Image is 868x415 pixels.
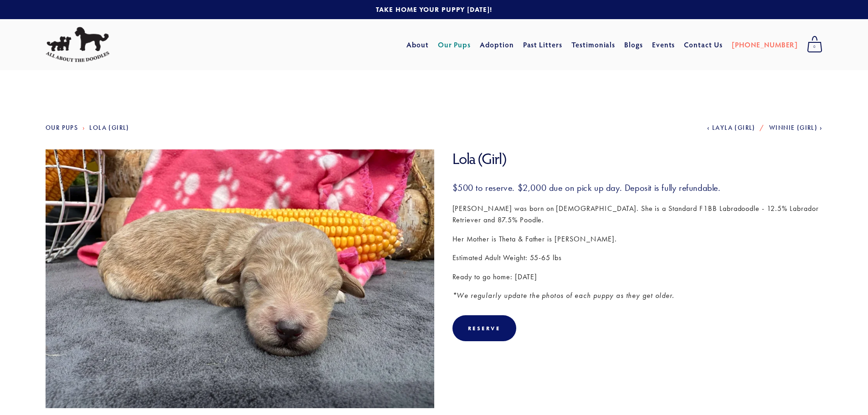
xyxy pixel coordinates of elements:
p: Her Mother is Theta & Father is [PERSON_NAME]. [452,233,823,245]
a: 0 items in cart [802,33,827,56]
a: Our Pups [46,124,78,132]
a: [PHONE_NUMBER] [732,36,798,53]
span: Winnie (Girl) [769,124,817,132]
a: Contact Us [684,36,723,53]
a: Events [652,36,675,53]
p: Estimated Adult Weight: 55-65 lbs [452,252,823,264]
h3: $500 to reserve. $2,000 due on pick up day. Deposit is fully refundable. [452,182,823,194]
p: [PERSON_NAME] was born on [DEMOGRAPHIC_DATA]. She is a Standard F1BB Labradoodle - 12.5% Labrador... [452,203,823,226]
a: Lola (Girl) [89,124,129,132]
a: Adoption [480,36,514,53]
a: About [406,36,429,53]
h1: Lola (Girl) [452,149,823,168]
em: *We regularly update the photos of each puppy as they get older. [452,291,674,300]
p: Ready to go home: [DATE] [452,271,823,283]
a: Layla (Girl) [707,124,755,132]
a: Blogs [624,36,643,53]
span: 0 [807,41,822,53]
img: All About The Doodles [46,27,109,62]
span: Layla (Girl) [712,124,755,132]
div: Reserve [468,325,501,332]
a: Past Litters [523,40,563,49]
div: Reserve [452,315,516,341]
a: Our Pups [438,36,471,53]
a: Winnie (Girl) [769,124,822,132]
a: Testimonials [571,36,616,53]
